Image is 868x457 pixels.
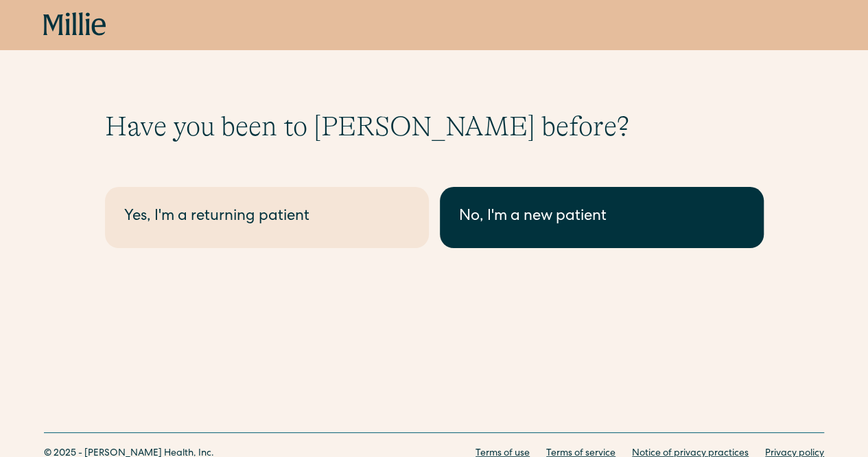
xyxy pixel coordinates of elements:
[105,110,764,143] h1: Have you been to [PERSON_NAME] before?
[440,187,764,248] a: No, I'm a new patient
[459,206,744,229] div: No, I'm a new patient
[124,206,410,229] div: Yes, I'm a returning patient
[105,187,429,248] a: Yes, I'm a returning patient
